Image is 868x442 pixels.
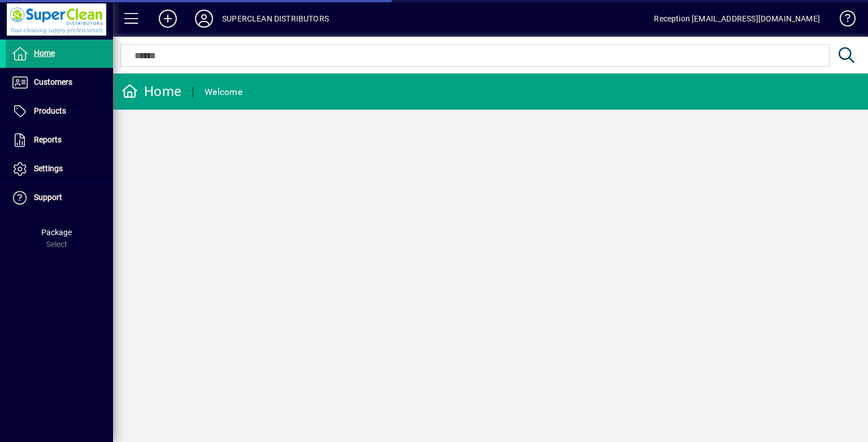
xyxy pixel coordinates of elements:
div: Home [121,83,181,101]
a: Support [6,184,113,212]
button: Profile [186,8,222,29]
div: SUPERCLEAN DISTRIBUTORS [222,10,329,28]
span: Reports [34,135,62,144]
span: Products [34,106,66,115]
span: Package [41,228,72,237]
div: Reception [EMAIL_ADDRESS][DOMAIN_NAME] [654,10,820,28]
button: Add [150,8,186,29]
span: Home [34,49,55,58]
a: Knowledge Base [831,2,854,39]
span: Support [34,193,62,202]
div: Welcome [205,83,242,101]
a: Products [6,97,113,125]
a: Settings [6,155,113,183]
span: Customers [34,77,72,86]
a: Reports [6,126,113,154]
span: Settings [34,164,63,173]
a: Customers [6,68,113,97]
